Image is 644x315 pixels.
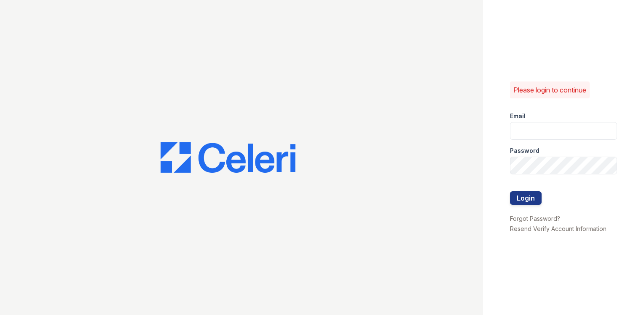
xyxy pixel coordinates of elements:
[161,142,295,173] img: CE_Logo_Blue-a8612792a0a2168367f1c8372b55b34899dd931a85d93a1a3d3e32e68fde9ad4.png
[510,191,542,205] button: Login
[510,215,560,222] a: Forgot Password?
[510,112,526,120] label: Email
[510,147,539,155] label: Password
[513,85,586,95] p: Please login to continue
[510,225,606,232] a: Resend Verify Account Information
